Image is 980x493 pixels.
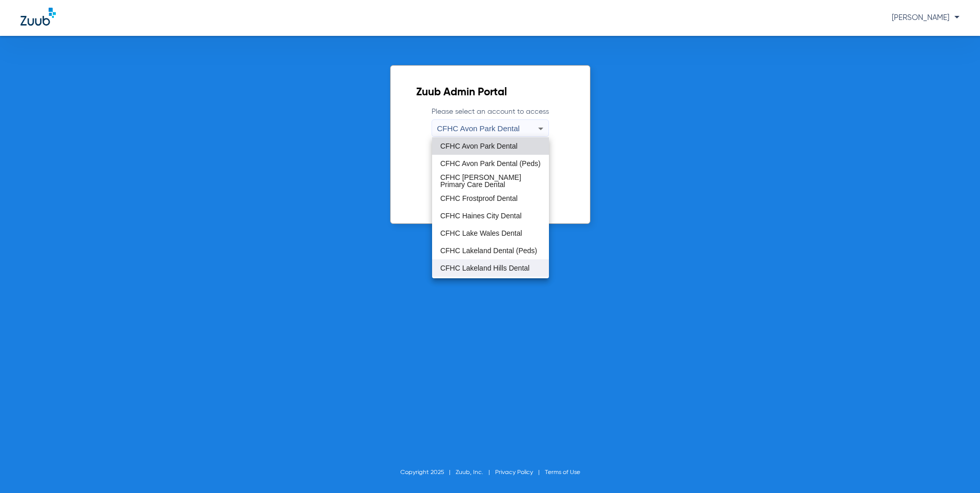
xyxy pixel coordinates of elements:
[440,142,518,150] span: CFHC Avon Park Dental
[440,160,541,167] span: CFHC Avon Park Dental (Peds)
[929,444,980,493] iframe: Chat Widget
[440,174,541,188] span: CFHC [PERSON_NAME] Primary Care Dental
[440,230,522,237] span: CFHC Lake Wales Dental
[440,195,518,202] span: CFHC Frostproof Dental
[440,247,537,254] span: CFHC Lakeland Dental (Peds)
[440,264,529,272] span: CFHC Lakeland Hills Dental
[440,212,522,219] span: CFHC Haines City Dental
